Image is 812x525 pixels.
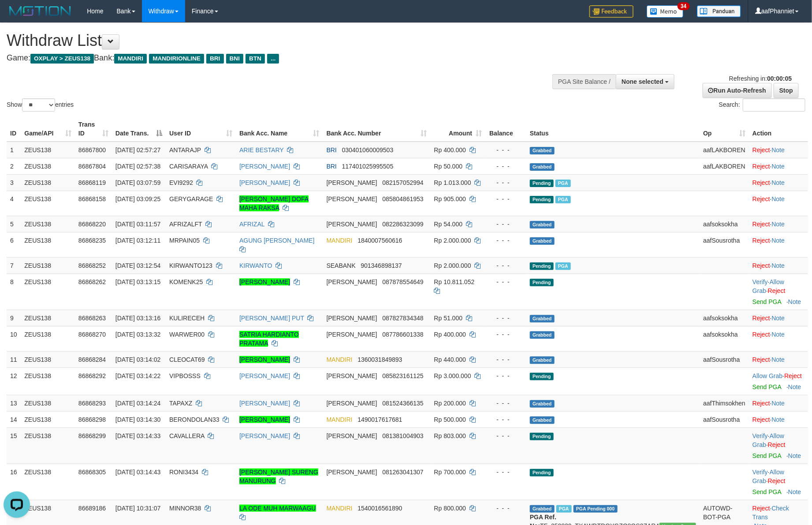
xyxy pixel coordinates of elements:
th: Op: activate to sort column ascending [700,116,749,142]
div: - - - [489,355,523,364]
a: Reject [752,315,770,322]
td: ZEUS138 [21,191,75,216]
td: 7 [7,257,21,274]
span: MANDIRI [327,356,353,363]
span: Copy 087786601338 to clipboard [382,331,423,338]
span: Rp 3.000.000 [434,372,471,379]
span: [DATE] 03:14:43 [115,469,160,476]
span: Copy 030401060009503 to clipboard [342,146,394,154]
span: [DATE] 03:14:22 [115,372,160,379]
span: [PERSON_NAME] [327,278,377,285]
div: - - - [489,162,523,171]
a: [PERSON_NAME] PUT [239,315,304,322]
span: [DATE] 03:09:25 [115,195,160,202]
span: Copy 1840007560616 to clipboard [358,237,402,244]
span: TAPAXZ [169,400,192,407]
a: Reject [752,262,770,269]
span: BERONDOLAN33 [169,416,220,423]
a: Verify [752,469,768,476]
span: 86868298 [78,416,106,423]
span: Rp 10.811.052 [434,278,475,285]
td: aafSousrotha [700,351,749,367]
span: Marked by aaftrukkakada [555,262,571,270]
span: · [752,278,784,294]
span: Rp 51.000 [434,315,463,322]
div: - - - [489,236,523,245]
span: Copy 081381004903 to clipboard [382,432,423,439]
th: Action [749,116,808,142]
span: Marked by aaftrukkakada [555,180,571,187]
select: Showentries [22,98,55,112]
span: Copy 082157052994 to clipboard [382,179,423,186]
span: Grabbed [530,315,555,322]
span: 86868158 [78,195,106,202]
a: Note [772,221,785,228]
td: ZEUS138 [21,158,75,174]
a: Send PGA [752,383,781,390]
span: [PERSON_NAME] [327,315,377,322]
td: 12 [7,367,21,395]
input: Search: [743,98,805,112]
span: [DATE] 03:14:02 [115,356,160,363]
td: 16 [7,464,21,500]
span: Rp 50.000 [434,163,463,170]
span: Copy 085823161125 to clipboard [382,372,423,379]
h4: Game: Bank: [7,54,533,63]
span: Grabbed [530,416,555,424]
td: ZEUS138 [21,464,75,500]
td: 15 [7,427,21,464]
td: ZEUS138 [21,351,75,367]
div: - - - [489,468,523,476]
span: Copy 1360031849893 to clipboard [358,356,402,363]
a: Note [772,331,785,338]
span: AFRIZALFT [169,221,202,228]
span: VIPBOSSS [169,372,201,379]
th: Bank Acc. Name: activate to sort column ascending [236,116,323,142]
a: Note [772,195,785,202]
th: ID [7,116,21,142]
a: Send PGA [752,488,781,495]
span: WARWER00 [169,331,205,338]
span: CARISARAYA [169,163,208,170]
td: ZEUS138 [21,232,75,257]
span: 34 [678,2,689,10]
a: Check Trans [752,505,789,521]
span: Copy 085804861953 to clipboard [382,195,423,202]
td: ZEUS138 [21,427,75,464]
span: · [752,432,784,448]
th: Status [526,116,700,142]
span: 86867800 [78,146,106,154]
td: aafThimsokhen [700,395,749,411]
a: Note [772,146,785,154]
span: [PERSON_NAME] [327,221,377,228]
td: · [749,142,808,158]
span: 86868284 [78,356,106,363]
span: Copy 901346898137 to clipboard [361,262,402,269]
div: - - - [489,261,523,270]
span: [DATE] 03:13:15 [115,278,160,285]
span: Rp 440.000 [434,356,466,363]
td: ZEUS138 [21,257,75,274]
span: [DATE] 03:14:24 [115,400,160,407]
th: Game/API: activate to sort column ascending [21,116,75,142]
a: Send PGA [752,452,781,459]
a: AFRIZAL [239,221,264,228]
div: PGA Site Balance / [552,74,616,89]
span: 86868305 [78,469,106,476]
a: Reject [784,372,802,379]
a: Note [788,452,801,459]
a: Reject [752,505,770,512]
span: 86868262 [78,278,106,285]
span: · [752,469,784,484]
span: Rp 803.000 [434,432,466,439]
span: Copy 087878554649 to clipboard [382,278,423,285]
td: · [749,191,808,216]
span: Grabbed [530,356,555,364]
span: GERYGARAGE [169,195,213,202]
td: · [749,367,808,395]
span: BRI [327,163,337,170]
td: ZEUS138 [21,411,75,427]
span: MRPAIN05 [169,237,200,244]
div: - - - [489,399,523,408]
span: · [752,372,784,379]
